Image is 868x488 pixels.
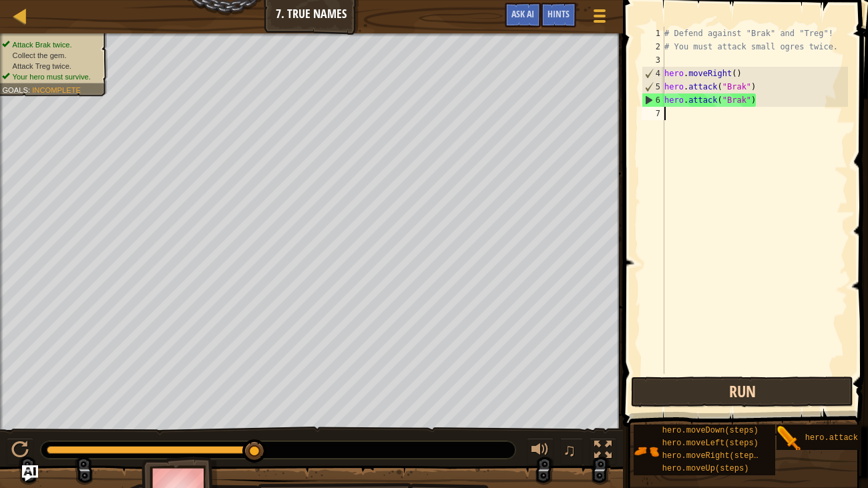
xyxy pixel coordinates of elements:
span: hero.moveUp(steps) [662,464,749,473]
button: Adjust volume [527,438,554,465]
div: 6 [642,93,664,107]
img: portrait.png [777,426,802,451]
div: 3 [642,53,664,67]
span: ♫ [563,440,576,460]
button: Toggle fullscreen [590,438,616,465]
span: Attack Brak twice. [13,40,72,49]
div: 4 [642,67,664,80]
span: Attack Treg twice. [13,61,71,70]
span: : [28,85,32,94]
span: hero.moveDown(steps) [662,426,758,435]
span: Incomplete [32,85,81,94]
img: portrait.png [634,439,659,464]
button: Ask AI [505,3,541,27]
button: Ctrl + P: Play [7,438,33,465]
button: Run [631,377,853,407]
span: Goals [2,85,28,94]
div: 1 [642,27,664,40]
div: 2 [642,40,664,53]
li: Attack Brak twice. [2,39,99,50]
span: Collect the gem. [13,51,67,59]
button: ♫ [560,438,583,465]
div: 7 [642,107,664,120]
li: Your hero must survive. [2,71,99,82]
button: Show game menu [583,3,616,34]
div: 5 [642,80,664,93]
li: Collect the gem. [2,50,99,61]
button: Ask AI [22,465,38,481]
li: Attack Treg twice. [2,61,99,71]
span: Hints [548,7,570,20]
span: hero.moveRight(steps) [662,451,763,461]
span: Your hero must survive. [13,72,91,81]
span: Ask AI [511,7,534,20]
span: hero.moveLeft(steps) [662,439,758,448]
